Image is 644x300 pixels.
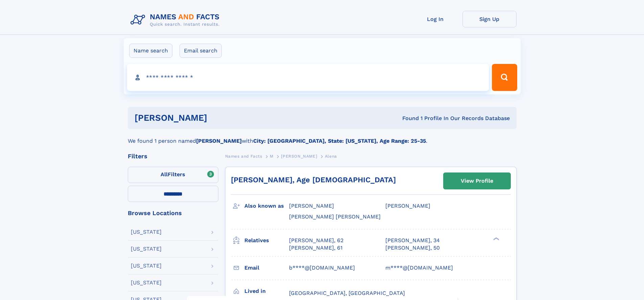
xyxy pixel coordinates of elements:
[131,246,162,252] div: [US_STATE]
[135,114,305,122] h1: [PERSON_NAME]
[270,154,273,159] span: M
[231,176,396,184] a: [PERSON_NAME], Age [DEMOGRAPHIC_DATA]
[131,280,162,285] div: [US_STATE]
[128,11,225,29] img: Logo Names and Facts
[180,44,222,58] label: Email search
[289,290,405,296] span: [GEOGRAPHIC_DATA], [GEOGRAPHIC_DATA]
[281,154,317,159] span: [PERSON_NAME]
[128,167,218,183] label: Filters
[325,154,337,159] span: Alena
[385,237,440,244] a: [PERSON_NAME], 34
[244,235,289,246] h3: Relatives
[225,152,262,160] a: Names and Facts
[244,285,289,297] h3: Lived in
[127,64,489,91] input: search input
[385,203,430,209] span: [PERSON_NAME]
[492,236,500,241] div: ❯
[492,64,517,91] button: Search Button
[281,152,317,160] a: [PERSON_NAME]
[253,138,426,144] b: City: [GEOGRAPHIC_DATA], State: [US_STATE], Age Range: 25-35
[305,115,510,122] div: Found 1 Profile In Our Records Database
[244,262,289,274] h3: Email
[161,171,168,178] span: All
[270,152,273,160] a: M
[128,210,218,216] div: Browse Locations
[131,263,162,269] div: [US_STATE]
[462,11,517,27] a: Sign Up
[461,173,493,189] div: View Profile
[128,153,218,159] div: Filters
[129,44,172,58] label: Name search
[385,244,440,252] a: [PERSON_NAME], 50
[196,138,242,144] b: [PERSON_NAME]
[444,173,510,189] a: View Profile
[128,129,517,145] div: We found 1 person named with .
[131,229,162,235] div: [US_STATE]
[244,200,289,212] h3: Also known as
[289,244,342,252] a: [PERSON_NAME], 61
[408,11,462,27] a: Log In
[289,237,343,244] a: [PERSON_NAME], 62
[289,213,381,220] span: [PERSON_NAME] [PERSON_NAME]
[289,203,334,209] span: [PERSON_NAME]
